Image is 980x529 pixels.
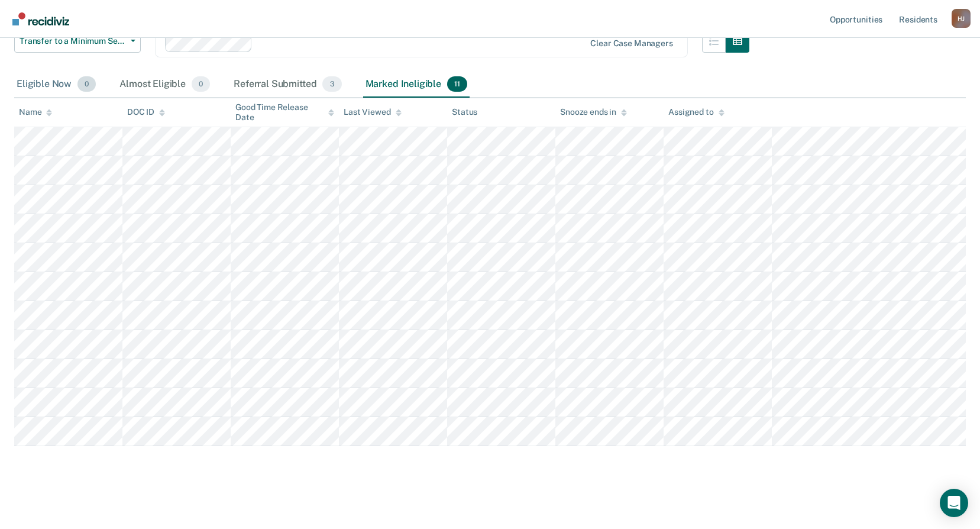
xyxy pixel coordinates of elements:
[322,76,341,92] span: 3
[447,76,467,92] span: 11
[192,76,210,92] span: 0
[940,489,968,517] div: Open Intercom Messenger
[19,107,52,117] div: Name
[952,9,971,28] div: H J
[668,107,724,117] div: Assigned to
[77,76,96,92] span: 0
[20,36,126,46] span: Transfer to a Minimum Security Unit
[363,72,470,98] div: Marked Ineligible11
[590,38,672,49] div: Clear case managers
[14,72,98,98] div: Eligible Now0
[452,107,477,117] div: Status
[12,12,69,25] img: Recidiviz
[952,9,971,28] button: Profile dropdown button
[560,107,627,117] div: Snooze ends in
[344,107,401,117] div: Last Viewed
[117,72,212,98] div: Almost Eligible0
[14,29,141,53] button: Transfer to a Minimum Security Unit
[235,102,334,122] div: Good Time Release Date
[127,107,165,117] div: DOC ID
[231,72,344,98] div: Referral Submitted3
